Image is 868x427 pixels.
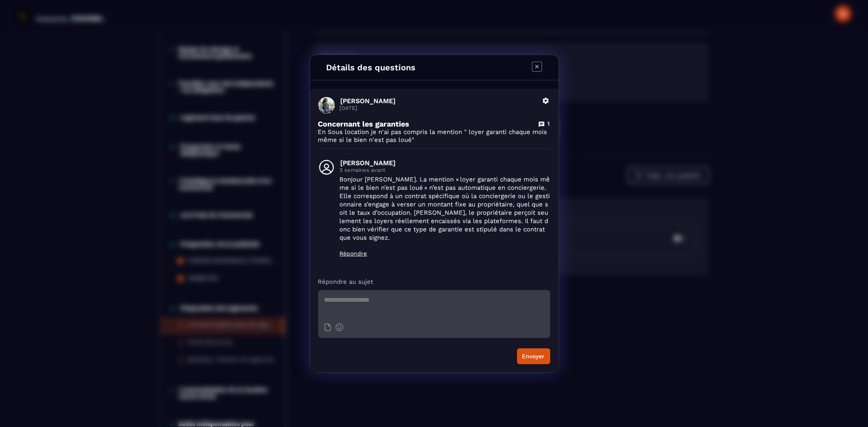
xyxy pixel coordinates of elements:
[517,348,550,364] button: Envoyer
[326,62,416,72] h4: Détails des questions
[340,175,550,242] p: Bonjour [PERSON_NAME]. La mention « loyer garanti chaque mois même si le bien n’est pas loué » n’...
[318,119,410,128] p: Concernant les garanties
[341,159,550,167] p: [PERSON_NAME]
[318,128,550,144] p: En Sous location je n'ai pas compris la mention " loyer garanti chaque mois même si le bien n'est...
[340,105,537,111] p: [DATE]
[548,120,550,128] p: 1
[341,97,537,105] p: [PERSON_NAME]
[340,167,550,173] p: 3 semaines avant
[318,278,550,286] p: Répondre au sujet
[340,250,550,257] p: Répondre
